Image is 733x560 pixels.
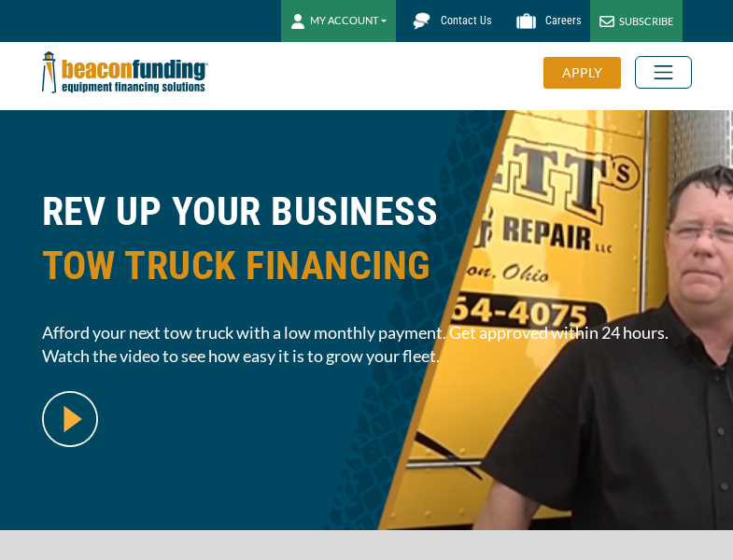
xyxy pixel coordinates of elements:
a: Contact Us [396,5,500,37]
img: Beacon Funding Careers [510,5,543,37]
button: Toggle navigation [635,56,692,89]
span: Careers [545,14,581,27]
span: TOW TRUCK FINANCING [42,239,692,293]
a: Careers [500,5,590,37]
div: APPLY [543,57,621,89]
span: Contact Us [441,14,491,27]
img: Beacon Funding Corporation logo [42,42,208,103]
h1: REV UP YOUR BUSINESS [42,185,692,307]
a: APPLY [543,57,635,89]
img: Beacon Funding chat [405,5,438,37]
img: video modal pop-up play button [42,391,98,447]
span: Afford your next tow truck with a low monthly payment. Get approved within 24 hours. Watch the vi... [42,321,692,368]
